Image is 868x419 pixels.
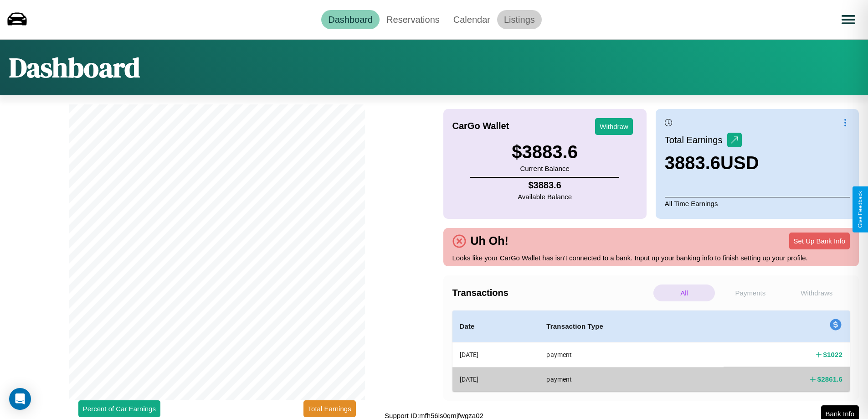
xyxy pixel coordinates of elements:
[452,367,539,391] th: [DATE]
[380,10,447,29] a: Reservations
[539,367,724,391] th: payment
[452,310,850,392] table: simple table
[9,388,31,410] div: Open Intercom Messenger
[857,191,863,228] div: Give Feedback
[665,197,850,210] p: All Time Earnings
[460,321,532,332] h4: Date
[466,234,513,248] h4: Uh Oh!
[512,162,578,175] p: Current Balance
[518,180,572,191] h4: $ 3883.6
[546,321,716,332] h4: Transaction Type
[303,400,356,417] button: Total Earnings
[653,285,715,301] p: All
[78,400,160,417] button: Percent of Car Earnings
[321,10,380,29] a: Dashboard
[452,342,539,367] th: [DATE]
[452,121,509,131] h4: CarGo Wallet
[817,374,842,384] h4: $ 2861.6
[719,285,781,301] p: Payments
[447,10,497,29] a: Calendar
[497,10,542,29] a: Listings
[518,191,572,203] p: Available Balance
[9,49,140,86] h1: Dashboard
[665,132,727,148] p: Total Earnings
[665,153,759,173] h3: 3883.6 USD
[595,118,633,135] button: Withdraw
[539,342,724,367] th: payment
[452,252,850,264] p: Looks like your CarGo Wallet has isn't connected to a bank. Input up your banking info to finish ...
[512,142,578,162] h3: $ 3883.6
[786,285,847,301] p: Withdraws
[823,350,842,359] h4: $ 1022
[452,288,651,298] h4: Transactions
[836,7,861,32] button: Open menu
[789,233,850,249] button: Set Up Bank Info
